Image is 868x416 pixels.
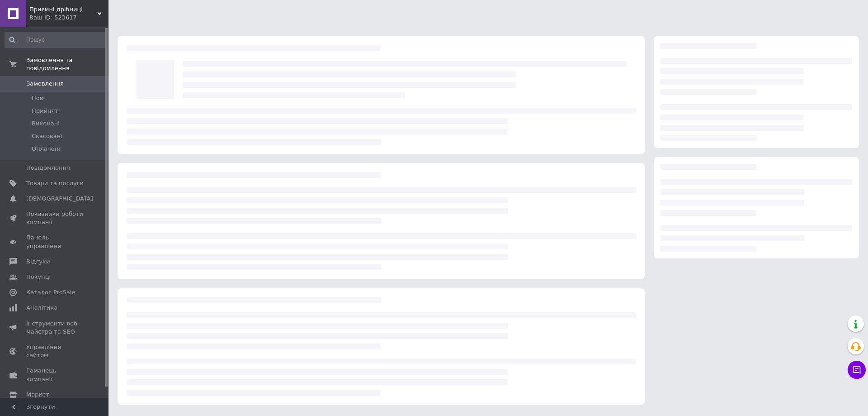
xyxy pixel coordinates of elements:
span: Аналітика [26,304,57,312]
span: Замовлення та повідомлення [26,56,108,72]
span: Товари та послуги [26,179,84,187]
div: Ваш ID: 523617 [29,14,108,22]
span: Нові [32,94,45,102]
span: Виконані [32,120,60,128]
span: Маркет [26,391,49,399]
span: [DEMOGRAPHIC_DATA] [26,195,93,203]
span: Відгуки [26,258,50,266]
button: Чат з покупцем [848,361,866,379]
span: Управління сайтом [26,343,84,359]
span: Каталог ProSale [26,288,75,296]
span: Оплачені [32,145,60,153]
span: Інструменти веб-майстра та SEO [26,320,84,336]
span: Гаманець компанії [26,367,84,383]
span: Прийняті [32,107,60,115]
span: Покупці [26,273,51,281]
input: Пошук [5,32,107,48]
span: Скасовані [32,132,62,140]
span: Повідомлення [26,164,70,172]
span: Показники роботи компанії [26,210,84,226]
span: Замовлення [26,80,64,88]
span: Приємні дрібниці [29,5,97,14]
span: Панель управління [26,234,84,250]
